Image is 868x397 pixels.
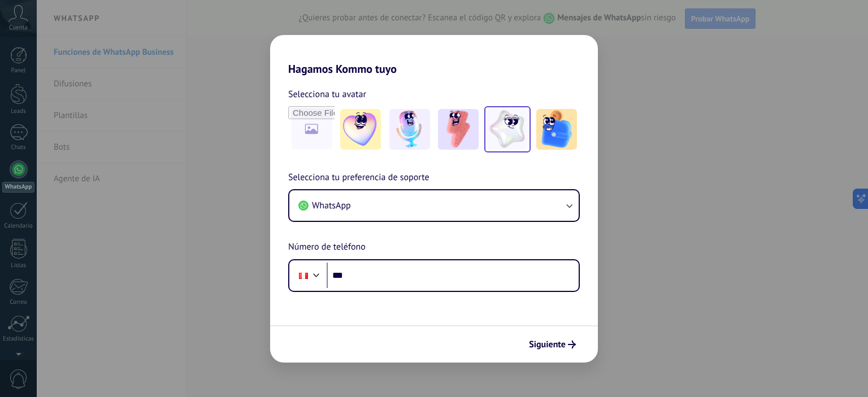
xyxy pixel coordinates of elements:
img: -4.jpeg [487,109,528,150]
button: Siguiente [524,335,581,354]
h2: Hagamos Kommo tuyo [270,35,598,76]
img: -2.jpeg [389,109,430,150]
img: -3.jpeg [438,109,479,150]
span: Siguiente [529,341,566,348]
span: Selecciona tu preferencia de soporte [288,171,429,185]
span: WhatsApp [312,200,351,211]
div: Peru: + 51 [293,264,314,287]
span: Número de teléfono [288,240,366,255]
button: WhatsApp [289,190,579,221]
img: -5.jpeg [536,109,577,150]
span: Selecciona tu avatar [288,87,366,102]
img: -1.jpeg [340,109,381,150]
